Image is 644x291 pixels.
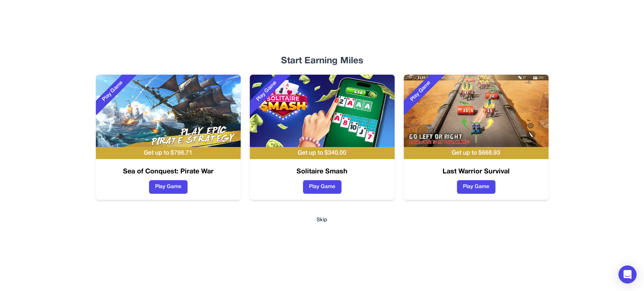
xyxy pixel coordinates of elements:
h3: Sea of Conquest: Pirate War [96,167,241,177]
div: Get up to $ 798.71 [96,147,241,159]
div: Play Game [397,67,444,115]
img: Sea of Conquest: Pirate War [96,75,241,147]
div: Start Earning Miles [93,55,552,67]
h3: Solitaire Smash [250,167,395,177]
button: Play Game [457,180,495,194]
button: Skip [317,216,327,224]
div: Play Game [89,67,137,115]
div: Open Intercom Messenger [618,265,636,283]
div: Get up to $ 340.00 [250,147,395,159]
img: Last Warrior Survival [404,75,549,147]
div: Play Game [243,67,290,115]
button: Play Game [303,180,341,194]
button: Play Game [149,180,188,194]
img: Solitaire Smash [250,75,395,147]
h3: Last Warrior Survival [404,167,549,177]
div: Get up to $ 668.93 [404,147,549,159]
